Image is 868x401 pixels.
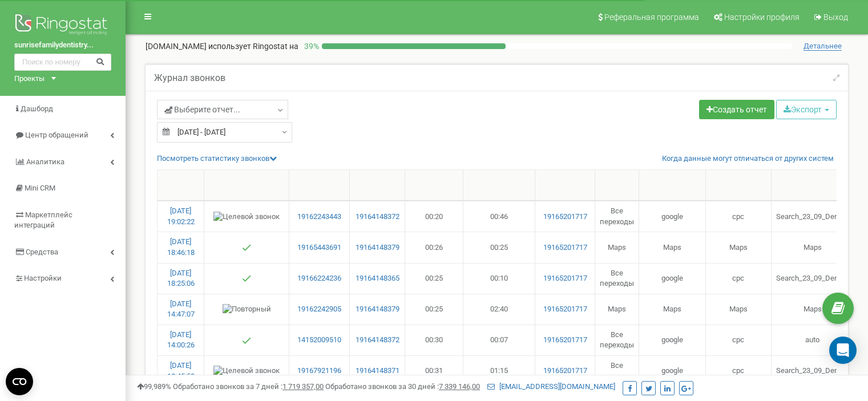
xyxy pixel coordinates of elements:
td: 00:30 [405,325,463,355]
span: Маркетплейс интеграций [14,210,72,230]
td: cpc [706,355,772,386]
td: google [639,263,706,294]
td: 00:07 [463,325,536,355]
a: [DATE] 19:02:22 [167,206,195,226]
span: 99,989% [137,382,171,391]
td: Maps [595,232,639,262]
a: [DATE] 18:25:06 [167,269,195,288]
img: Целевой звонок [213,212,280,222]
td: 00:31 [405,355,463,386]
td: Maps [772,232,854,262]
a: Создать отчет [699,100,774,119]
span: Выход [823,13,848,22]
td: google [639,201,706,232]
td: Search_23_09_Dentist [772,355,854,386]
a: 19165201717 [540,366,590,376]
img: Целевой звонок [213,366,280,376]
a: 19167921196 [294,366,345,376]
td: 01:15 [463,355,536,386]
p: 39 % [298,40,322,52]
span: Настройки [24,274,62,282]
td: auto [772,325,854,355]
span: Детальнее [804,42,842,51]
span: Обработано звонков за 7 дней : [173,382,324,391]
div: Open Intercom Messenger [829,337,857,364]
a: 19166224236 [294,273,345,284]
h5: Журнал звонков [154,73,225,83]
td: 00:10 [463,263,536,294]
td: Maps [639,294,706,325]
td: 00:20 [405,201,463,232]
button: Open CMP widget [6,368,33,395]
td: Search_23_09_Dentist [772,263,854,294]
a: 19162242905 [294,304,345,315]
td: cpc [706,263,772,294]
span: Центр обращений [25,131,88,139]
a: 19164148371 [354,366,400,376]
img: Отвечен [242,274,251,283]
a: 19164148379 [354,304,400,315]
a: 19164148365 [354,273,400,284]
a: 19165443691 [294,242,345,253]
input: Поиск по номеру [14,54,111,71]
td: 00:25 [405,263,463,294]
span: Настройки профиля [724,13,800,22]
td: cpc [706,201,772,232]
a: 19165201717 [540,335,590,346]
td: 00:25 [405,294,463,325]
a: 19165201717 [540,273,590,284]
a: [DATE] 12:45:58 [167,361,195,380]
td: Maps [772,294,854,325]
a: Выберите отчет... [157,100,288,119]
a: 19164148372 [354,212,400,222]
td: cpc [706,325,772,355]
td: Все переходы [595,263,639,294]
a: [DATE] 14:47:07 [167,299,195,319]
a: 19164148372 [354,335,400,346]
td: Maps [639,232,706,262]
td: Все переходы [595,355,639,386]
button: Экспорт [776,100,837,119]
a: 14152009510 [294,335,345,346]
span: Обработано звонков за 30 дней : [325,382,480,391]
span: Реферальная программа [604,13,699,22]
a: 19162243443 [294,212,345,222]
img: Отвечен [242,336,251,345]
a: sunrisefamilydentistry... [14,40,111,51]
a: 19165201717 [540,242,590,253]
a: [DATE] 18:46:18 [167,237,195,257]
td: Search_23_09_Dentist [772,201,854,232]
td: google [639,325,706,355]
td: Все переходы [595,325,639,355]
td: google [639,355,706,386]
td: 00:26 [405,232,463,262]
a: [EMAIL_ADDRESS][DOMAIN_NAME] [487,382,615,391]
span: Выберите отчет... [164,104,240,115]
td: 00:25 [463,232,536,262]
a: [DATE] 14:00:26 [167,330,195,350]
u: 7 339 146,00 [439,382,480,391]
td: Maps [595,294,639,325]
div: Проекты [14,74,45,84]
a: 19165201717 [540,304,590,315]
td: Все переходы [595,201,639,232]
p: [DOMAIN_NAME] [146,40,298,52]
td: 02:40 [463,294,536,325]
u: 1 719 357,00 [282,382,324,391]
td: Maps [706,294,772,325]
span: Аналитика [26,157,64,166]
span: использует Ringostat на [208,42,298,51]
a: 19164148379 [354,242,400,253]
span: Дашборд [21,104,53,113]
img: Повторный [223,304,271,315]
td: 00:46 [463,201,536,232]
a: 19165201717 [540,212,590,222]
a: Когда данные могут отличаться от других систем [662,153,834,164]
span: Mini CRM [25,184,55,192]
td: Maps [706,232,772,262]
img: Отвечен [242,243,251,252]
img: Ringostat logo [14,11,111,40]
a: Посмотреть cтатистику звонков [157,154,277,163]
span: Средства [26,248,58,256]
